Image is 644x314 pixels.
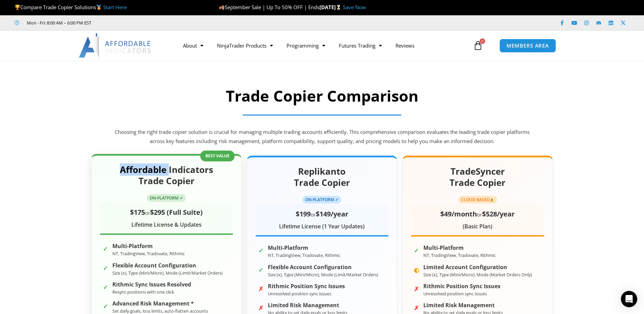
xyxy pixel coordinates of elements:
strong: Limited Risk Management [268,302,347,309]
small: NT, TradingView, Tradovate, Rithmic [423,252,496,258]
div: or [411,208,544,220]
div: Open Intercom Messenger [621,291,637,307]
span: ✓ [103,282,109,288]
span: CLOUD-BASED [458,196,497,204]
strong: Rithmic Sync Issues Resolved [112,281,191,288]
strong: Multi-Platform [268,245,340,251]
h2: TradeSyncer Trade Copier [411,166,544,189]
small: Size (x), Type (Mini/Micro), Mode (Limit/Market Orders) [268,272,378,278]
img: 🥇 [96,5,102,10]
span: $175 [130,208,145,217]
strong: Multi-Platform [112,243,185,249]
nav: Menu [176,38,472,53]
h2: Trade Copier Comparison [113,86,531,106]
h2: Replikanto Trade Copier [256,166,388,189]
span: ✗ [414,302,420,309]
small: Size (x), Type (Mini/Micro), Mode (Limit/Market Orders) [112,270,223,276]
strong: Rithmic Position Sync Issues [423,283,500,290]
strong: Multi-Platform [423,245,496,251]
img: ⌛ [336,5,341,10]
a: 0 [463,36,493,55]
small: Unresolved position sync issues [423,291,487,297]
h2: Affordable Indicators Trade Copier [100,164,233,187]
iframe: Customer reviews powered by Trustpilot [101,19,203,26]
span: Mon - Fri: 8:00 AM – 6:00 PM EST [25,19,91,27]
span: ✗ [414,283,420,290]
span: ✗ [258,283,264,290]
a: Save Now [343,4,366,11]
img: ⚠ [490,198,494,202]
span: ✓ [103,301,109,307]
span: $149/year [316,209,348,219]
small: Resync positions with one click [112,289,174,295]
a: Start Here [103,4,127,11]
a: MEMBERS AREA [499,39,556,53]
strong: Rithmic Position Sync Issues [268,283,345,290]
span: 0 [480,38,485,44]
small: Size (x), Type (Mini/Micro), Mode (Market Orders Only) [423,272,532,278]
strong: Advanced Risk Management * [112,300,208,307]
img: LogoAI | Affordable Indicators – NinjaTrader [79,33,152,58]
span: $295 (Full Suite) [150,208,203,217]
span: MEMBERS AREA [507,43,549,48]
strong: Flexible Account Configuration [268,264,378,271]
span: $528/year [482,209,515,219]
a: Programming [280,38,332,53]
span: ✓ [258,264,264,271]
span: ✓ [103,263,109,269]
span: ✓ [103,243,109,249]
p: Choosing the right trade copier solution is crucial for managing multiple trading accounts effici... [113,127,531,146]
small: NT, TradingView, Tradovate, Rithmic [268,252,340,258]
div: or [256,208,388,220]
a: NinjaTrader Products [210,38,280,53]
span: ON-PLATFORM ✓ [147,194,186,202]
a: About [176,38,210,53]
img: 🍂 [219,5,224,10]
small: NT, TradingView, Tradovate, Rithmic [112,250,185,257]
span: ✗ [258,302,264,309]
div: or [100,206,233,219]
span: ◐ [414,264,420,271]
span: ON-PLATFORM ✓ [302,196,341,204]
strong: Limited Account Configuration [423,264,532,271]
span: Compare Trade Copier Solutions [15,4,127,11]
div: Lifetime License (1 Year Updates) [256,222,388,232]
span: ✓ [258,245,264,251]
strong: Limited Risk Management [423,302,503,309]
img: 🏆 [15,5,20,10]
strong: Flexible Account Configuration [112,262,223,269]
span: $49/month [440,209,477,219]
div: (Basic Plan) [411,222,544,232]
strong: [DATE] [319,4,343,11]
span: September Sale | Up To 50% OFF | Ends [219,4,319,11]
a: Futures Trading [332,38,389,53]
a: Reviews [389,38,421,53]
span: ✓ [414,245,420,251]
span: $199 [296,209,311,219]
small: Set daily goals, loss limits, auto-flatten accounts [112,308,208,314]
div: Lifetime License & Updates [100,220,233,230]
small: Unresolved position sync issues [268,291,331,297]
